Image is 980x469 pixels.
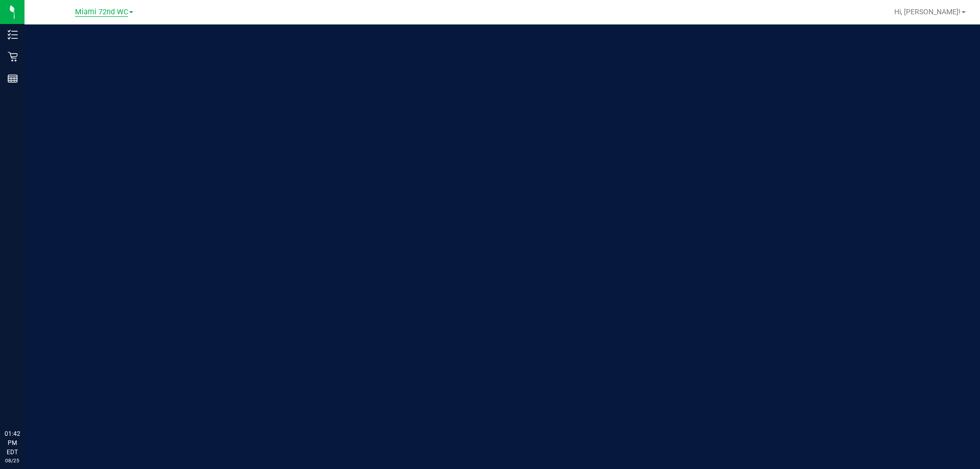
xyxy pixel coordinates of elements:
span: Hi, [PERSON_NAME]! [894,8,961,16]
span: Miami 72nd WC [75,8,128,17]
inline-svg: Inventory [8,30,18,40]
inline-svg: Retail [8,52,18,62]
p: 01:42 PM EDT [5,429,20,457]
iframe: Resource center [10,387,41,418]
p: 08/25 [5,457,20,464]
inline-svg: Reports [8,73,18,84]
